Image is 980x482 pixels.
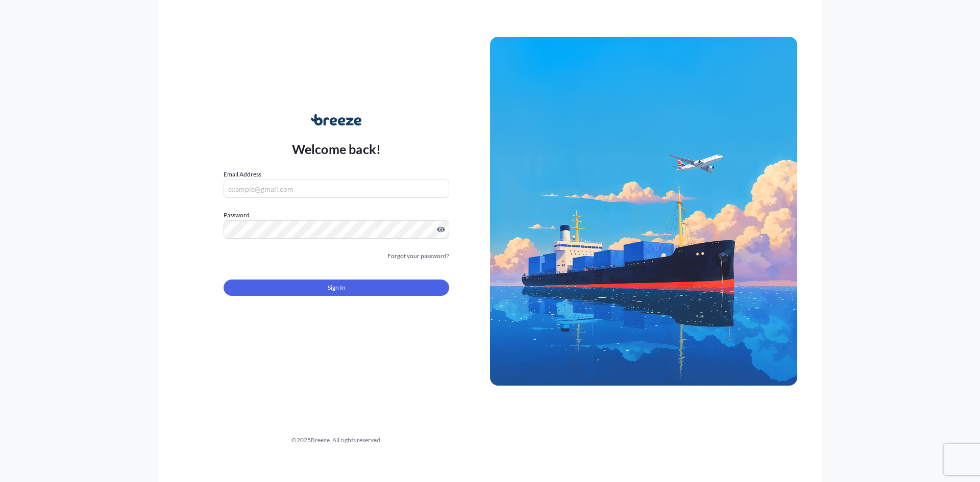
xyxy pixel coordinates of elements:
[490,37,797,386] img: Ship illustration
[224,280,449,296] button: Sign In
[224,169,261,180] label: Email Address
[437,225,445,234] button: Show password
[387,251,449,261] a: Forgot your password?
[328,283,346,293] span: Sign In
[183,435,490,445] div: © 2025 Breeze. All rights reserved.
[224,210,449,220] label: Password
[292,141,381,157] p: Welcome back!
[224,180,449,198] input: example@gmail.com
